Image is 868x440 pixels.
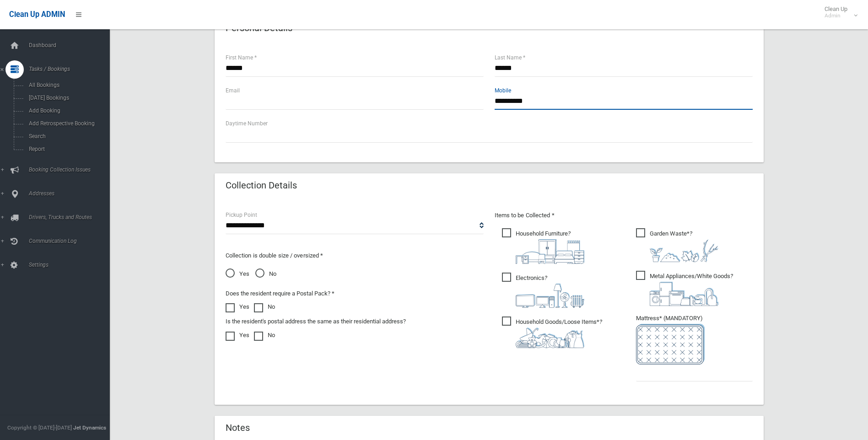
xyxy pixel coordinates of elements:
i: ? [516,318,602,348]
span: Add Booking [26,107,109,114]
span: Metal Appliances/White Goods [636,271,733,306]
span: Booking Collection Issues [26,166,117,173]
span: Add Retrospective Booking [26,120,109,127]
span: Mattress* (MANDATORY) [636,315,753,365]
p: Items to be Collected * [495,210,753,221]
p: Collection is double size / oversized * [226,250,484,261]
label: No [254,330,275,341]
i: ? [650,230,718,262]
span: Household Goods/Loose Items* [502,317,602,348]
img: aa9efdbe659d29b613fca23ba79d85cb.png [516,239,584,264]
span: Communication Log [26,238,117,244]
span: Search [26,133,109,140]
small: Admin [825,12,847,19]
i: ? [516,274,584,308]
label: Is the resident's postal address the same as their residential address? [226,316,406,327]
span: Dashboard [26,42,117,48]
img: 36c1b0289cb1767239cdd3de9e694f19.png [650,282,718,306]
span: Addresses [26,190,117,197]
i: ? [516,230,584,264]
span: Clean Up ADMIN [9,10,65,19]
span: Drivers, Trucks and Routes [26,214,117,220]
span: Settings [26,262,117,268]
label: Yes [226,330,249,341]
strong: Jet Dynamics [73,424,106,431]
header: Collection Details [215,177,308,194]
img: e7408bece873d2c1783593a074e5cb2f.png [636,324,705,365]
span: Tasks / Bookings [26,66,117,72]
label: Yes [226,301,249,312]
span: Yes [226,268,249,279]
span: Garden Waste* [636,228,718,262]
span: No [255,268,276,279]
header: Notes [215,419,261,437]
span: Electronics [502,273,584,308]
label: No [254,301,275,312]
span: Clean Up [820,5,857,19]
img: b13cc3517677393f34c0a387616ef184.png [516,327,584,348]
span: Household Furniture [502,228,584,264]
span: Copyright © [DATE]-[DATE] [7,424,72,431]
span: All Bookings [26,82,109,88]
span: Report [26,146,109,152]
i: ? [650,273,733,306]
img: 4fd8a5c772b2c999c83690221e5242e0.png [650,239,718,262]
img: 394712a680b73dbc3d2a6a3a7ffe5a07.png [516,284,584,308]
label: Does the resident require a Postal Pack? * [226,288,334,299]
span: [DATE] Bookings [26,95,109,101]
